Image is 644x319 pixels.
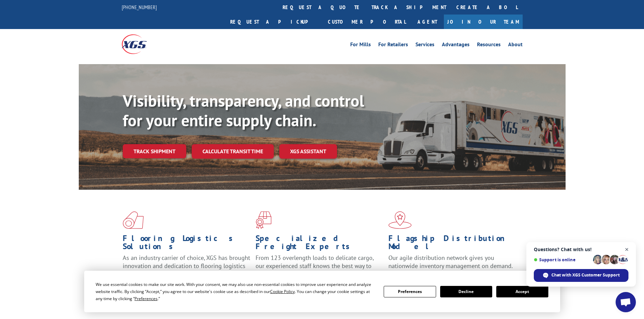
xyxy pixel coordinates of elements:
span: Our agile distribution network gives you nationwide inventory management on demand. [388,254,513,270]
a: [PHONE_NUMBER] [122,4,157,10]
img: xgs-icon-focused-on-flooring-red [256,211,271,229]
b: Visibility, transparency, and control for your entire supply chain. [123,90,364,131]
a: Calculate transit time [192,144,274,159]
div: We use essential cookies to make our site work. With your consent, we may also use non-essential ... [96,281,376,302]
button: Accept [496,286,548,297]
a: Request a pickup [225,15,323,29]
div: Cookie Consent Prompt [84,271,560,312]
h1: Flooring Logistics Solutions [123,234,251,254]
a: For Mills [350,42,371,49]
a: Customer Portal [323,15,411,29]
button: Decline [440,286,492,297]
a: For Retailers [378,42,408,49]
span: Chat with XGS Customer Support [551,272,620,278]
button: Preferences [384,286,436,297]
div: Chat with XGS Customer Support [534,269,628,282]
img: xgs-icon-flagship-distribution-model-red [388,211,412,229]
h1: Flagship Distribution Model [388,234,516,254]
h1: Specialized Freight Experts [256,234,383,254]
span: As an industry carrier of choice, XGS has brought innovation and dedication to flooring logistics... [123,254,250,278]
span: Cookie Policy [270,289,295,294]
a: Services [415,42,434,49]
div: Open chat [616,292,636,312]
img: xgs-icon-total-supply-chain-intelligence-red [123,211,144,229]
a: Advantages [442,42,470,49]
span: Preferences [135,296,158,301]
a: Track shipment [123,144,186,158]
a: XGS ASSISTANT [279,144,337,159]
a: Join Our Team [444,15,523,29]
a: Agent [411,15,444,29]
a: About [508,42,523,49]
p: From 123 overlength loads to delicate cargo, our experienced staff knows the best way to move you... [256,254,383,284]
span: Close chat [623,245,631,254]
a: Resources [477,42,501,49]
span: Questions? Chat with us! [534,247,628,252]
span: Support is online [534,257,591,262]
